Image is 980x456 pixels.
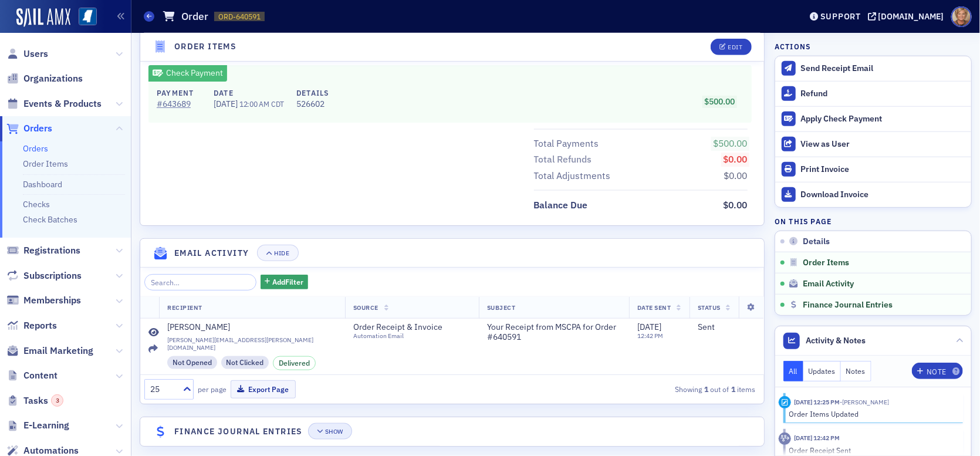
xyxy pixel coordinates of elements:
[534,198,588,212] div: Balance Due
[6,369,58,382] a: Content
[637,322,661,332] span: [DATE]
[6,122,52,135] a: Orders
[775,131,971,157] button: View as User
[702,384,710,394] strong: 1
[803,279,854,289] span: Email Activity
[6,319,57,332] a: Reports
[775,41,811,52] h4: Actions
[637,332,663,340] time: 12:42 PM
[23,319,57,332] span: Reports
[6,419,69,432] a: E-Learning
[534,198,592,212] span: Balance Due
[157,98,201,110] a: #643689
[23,394,63,407] span: Tasks
[705,96,735,107] span: $500.00
[801,139,965,150] div: View as User
[23,344,93,357] span: Email Marketing
[6,269,82,282] a: Subscriptions
[174,247,249,259] h4: Email Activity
[820,11,861,22] div: Support
[794,434,840,442] time: 5/29/2025 12:42 PM
[23,269,82,282] span: Subscriptions
[23,158,68,169] a: Order Items
[23,48,48,60] span: Users
[23,294,81,307] span: Memberships
[714,137,748,149] span: $500.00
[801,164,965,175] div: Print Invoice
[269,99,285,109] span: CDT
[174,41,236,53] h4: Order Items
[174,425,303,438] h4: Finance Journal Entries
[272,276,303,287] span: Add Filter
[273,356,316,370] div: Delivered
[6,244,80,257] a: Registrations
[144,274,256,291] input: Search…
[167,322,230,333] div: [PERSON_NAME]
[257,245,298,261] button: Hide
[560,384,755,394] div: Showing out of items
[23,179,62,190] a: Dashboard
[353,322,460,333] span: Order Receipt & Invoice
[868,12,948,21] button: [DOMAIN_NAME]
[779,433,791,445] div: Activity
[803,237,830,247] span: Details
[534,169,615,183] span: Total Adjustments
[775,81,971,106] button: Refund
[23,199,50,210] a: Checks
[803,300,893,310] span: Finance Journal Entries
[51,394,63,407] div: 3
[801,114,965,124] div: Apply Check Payment
[214,87,284,98] h4: Date
[231,380,296,398] button: Export Page
[951,6,972,27] span: Profile
[534,169,611,183] div: Total Adjustments
[912,363,963,379] button: Note
[711,39,751,55] button: Edit
[16,8,70,27] img: SailAMX
[878,11,944,22] div: [DOMAIN_NAME]
[724,153,748,165] span: $0.00
[239,99,269,109] span: 12:00 AM
[801,63,965,74] div: Send Receipt Email
[775,182,971,207] a: Download Invoice
[167,356,217,369] div: Not Opened
[198,384,227,394] label: per page
[724,199,748,211] span: $0.00
[698,303,721,312] span: Status
[789,408,955,419] div: Order Items Updated
[637,303,671,312] span: Date Sent
[221,356,269,369] div: Not Clicked
[214,99,239,109] span: [DATE]
[325,428,343,435] div: Show
[789,445,955,455] div: Order Receipt Sent
[23,214,77,225] a: Check Batches
[534,137,603,151] span: Total Payments
[534,153,592,167] div: Total Refunds
[728,44,742,50] div: Edit
[23,244,80,257] span: Registrations
[840,398,889,406] span: Rachel Shirley
[794,398,840,406] time: 8/1/2025 12:25 PM
[23,122,52,135] span: Orders
[803,361,842,381] button: Updates
[801,89,965,99] div: Refund
[261,275,309,289] button: AddFilter
[806,335,866,347] span: Activity & Notes
[353,332,460,340] div: Automation Email
[296,87,329,98] h4: Details
[779,396,791,408] div: Activity
[927,369,947,375] div: Note
[775,157,971,182] a: Print Invoice
[729,384,737,394] strong: 1
[167,336,337,352] span: [PERSON_NAME][EMAIL_ADDRESS][PERSON_NAME][DOMAIN_NAME]
[6,394,63,407] a: Tasks3
[775,106,971,131] button: Apply Check Payment
[275,250,290,256] div: Hide
[218,12,261,22] span: ORD-640591
[79,8,97,26] img: SailAMX
[6,294,81,307] a: Memberships
[841,361,871,381] button: Notes
[775,216,972,227] h4: On this page
[6,48,48,60] a: Users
